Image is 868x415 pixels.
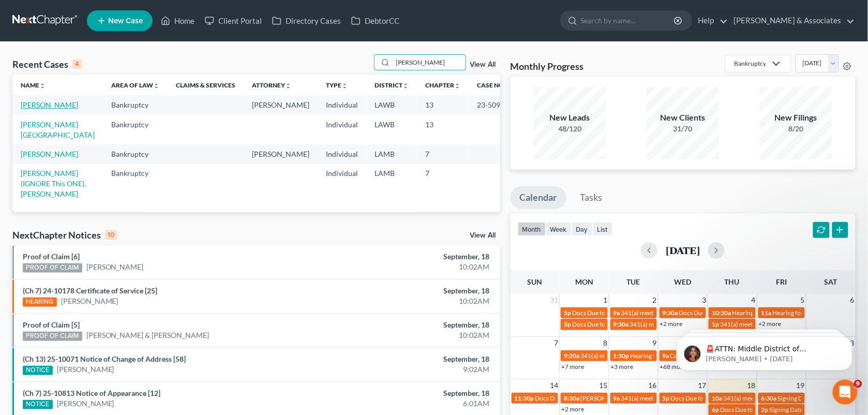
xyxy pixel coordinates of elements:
[621,309,721,317] span: 341(a) meeting for [PERSON_NAME]
[613,394,620,402] span: 9a
[341,262,489,272] div: 10:02AM
[61,296,118,306] a: [PERSON_NAME]
[318,95,366,114] td: Individual
[57,364,114,375] a: [PERSON_NAME]
[693,11,728,30] a: Help
[661,315,868,387] iframe: Intercom notifications message
[613,320,629,328] span: 9:30a
[318,164,366,204] td: Individual
[725,277,740,286] span: Thu
[23,332,82,341] div: PROOF OF CLAIM
[761,406,769,413] span: 2p
[23,298,57,307] div: HEARING
[712,309,731,317] span: 10:30a
[341,364,489,375] div: 9:02AM
[326,81,348,89] a: Typeunfold_more
[564,309,571,317] span: 5p
[21,150,78,158] a: [PERSON_NAME]
[561,405,584,413] a: +2 more
[23,320,80,329] a: Proof of Claim [5]
[86,330,209,340] a: [PERSON_NAME] & [PERSON_NAME]
[21,100,78,109] a: [PERSON_NAME]
[341,330,489,340] div: 10:02AM
[341,286,489,296] div: September, 18
[849,294,856,306] span: 6
[611,363,634,370] a: +3 more
[647,112,719,124] div: New Clients
[647,124,719,134] div: 31/70
[23,252,80,261] a: Proof of Claim [6]
[734,59,766,68] div: Bankruptcy
[833,380,858,405] iframe: Intercom live chat
[572,309,657,317] span: Docs Due for [PERSON_NAME]
[729,11,855,30] a: [PERSON_NAME] & Associates
[800,294,806,306] span: 5
[546,222,572,236] button: week
[23,263,82,273] div: PROOF OF CLAIM
[511,60,584,72] h3: Monthly Progress
[156,11,200,30] a: Home
[153,83,159,89] i: unfold_more
[252,81,291,89] a: Attorneyunfold_more
[318,144,366,164] td: Individual
[417,144,469,164] td: 7
[666,245,700,256] h2: [DATE]
[86,262,144,272] a: [PERSON_NAME]
[103,115,168,144] td: Bankruptcy
[341,398,489,409] div: 6:01AM
[825,277,837,286] span: Sat
[561,363,584,370] a: +7 more
[712,394,722,402] span: 10a
[341,320,489,330] div: September, 18
[341,83,348,89] i: unfold_more
[761,309,772,317] span: 11a
[72,60,82,69] div: 4
[581,11,676,30] input: Search by name...
[773,309,854,317] span: Hearing for [PERSON_NAME]
[572,320,657,328] span: Docs Due for [PERSON_NAME]
[663,309,678,317] span: 9:30a
[103,144,168,164] td: Bankruptcy
[470,61,496,68] a: View All
[660,363,686,370] a: +68 more
[613,352,630,360] span: 1:30p
[621,394,721,402] span: 341(a) meeting for [PERSON_NAME]
[111,81,159,89] a: Area of Lawunfold_more
[57,398,114,409] a: [PERSON_NAME]
[417,164,469,204] td: 7
[375,81,409,89] a: Districtunfold_more
[23,354,186,363] a: (Ch 13) 25-10071 Notice of Change of Address [58]
[454,83,460,89] i: unfold_more
[648,379,658,392] span: 16
[518,222,546,236] button: month
[580,352,680,360] span: 341(a) meeting for [PERSON_NAME]
[675,277,692,286] span: Wed
[470,232,496,239] a: View All
[244,144,318,164] td: [PERSON_NAME]
[564,352,579,360] span: 9:20a
[652,294,658,306] span: 2
[631,352,711,360] span: Hearing for [PERSON_NAME]
[701,294,707,306] span: 3
[671,394,756,402] span: Docs Due for [PERSON_NAME]
[425,81,460,89] a: Chapterunfold_more
[712,406,719,413] span: 6p
[732,309,813,317] span: Hearing for [PERSON_NAME]
[103,164,168,204] td: Bankruptcy
[12,229,117,241] div: NextChapter Notices
[580,394,629,402] span: [PERSON_NAME]
[603,294,609,306] span: 1
[341,354,489,364] div: September, 18
[564,394,579,402] span: 8:30a
[751,294,757,306] span: 4
[393,55,466,70] input: Search by name...
[535,394,621,402] span: Docs Due for [PERSON_NAME]
[598,379,609,392] span: 15
[341,251,489,262] div: September, 18
[366,115,417,144] td: LAWB
[663,394,670,402] span: 5p
[103,95,168,114] td: Bankruptcy
[23,286,157,295] a: (Ch 7) 24-10178 Certificate of Service [25]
